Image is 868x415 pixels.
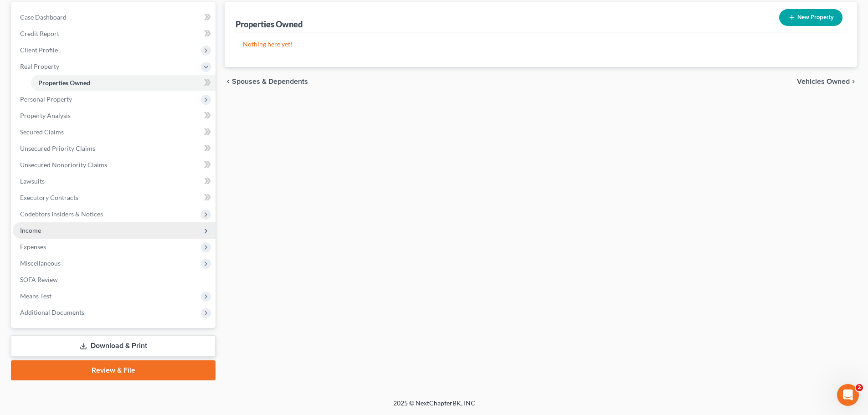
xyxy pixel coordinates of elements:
[797,78,857,85] button: Vehicles Owned chevron_right
[13,108,216,124] a: Property Analysis
[38,79,90,87] span: Properties Owned
[20,194,78,201] span: Executory Contracts
[850,78,857,85] i: chevron_right
[13,272,216,288] a: SOFA Review
[243,40,839,49] p: Nothing here yet!
[20,243,46,251] span: Expenses
[20,144,95,152] span: Unsecured Priority Claims
[31,75,216,91] a: Properties Owned
[11,360,216,380] a: Review & File
[20,112,71,119] span: Property Analysis
[20,30,59,37] span: Credit Report
[175,399,694,415] div: 2025 © NextChapterBK, INC
[20,210,103,218] span: Codebtors Insiders & Notices
[20,308,84,316] span: Additional Documents
[13,157,216,173] a: Unsecured Nonpriority Claims
[13,173,216,190] a: Lawsuits
[11,335,216,357] a: Download & Print
[20,226,41,234] span: Income
[232,78,308,85] span: Spouses & Dependents
[20,13,67,21] span: Case Dashboard
[20,95,72,103] span: Personal Property
[13,124,216,140] a: Secured Claims
[20,276,58,283] span: SOFA Review
[20,161,107,169] span: Unsecured Nonpriority Claims
[856,384,863,391] span: 2
[20,62,59,70] span: Real Property
[13,140,216,157] a: Unsecured Priority Claims
[20,259,61,267] span: Miscellaneous
[13,190,216,206] a: Executory Contracts
[13,26,216,42] a: Credit Report
[13,9,216,26] a: Case Dashboard
[20,177,45,185] span: Lawsuits
[20,292,51,300] span: Means Test
[225,78,308,85] button: chevron_left Spouses & Dependents
[236,19,303,30] div: Properties Owned
[837,384,859,406] iframe: Intercom live chat
[20,46,58,54] span: Client Profile
[20,128,64,136] span: Secured Claims
[797,78,850,85] span: Vehicles Owned
[779,9,842,26] button: New Property
[225,78,232,85] i: chevron_left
